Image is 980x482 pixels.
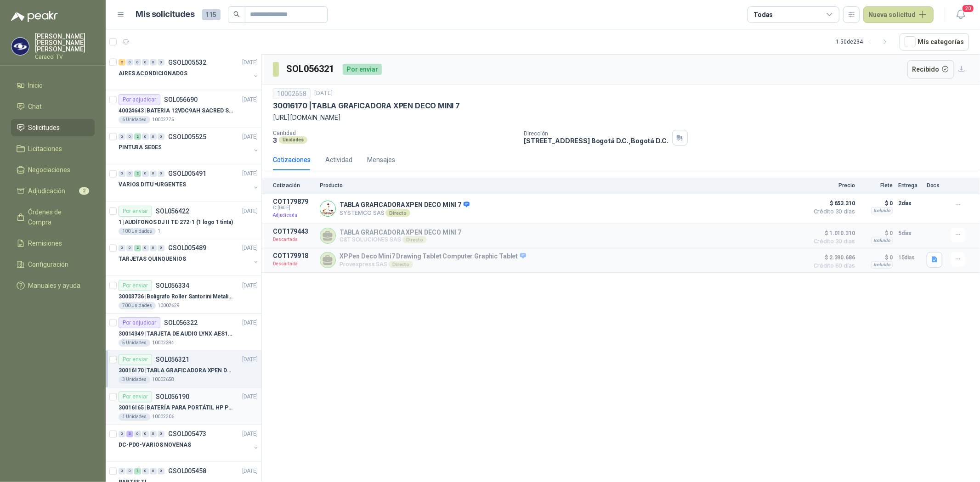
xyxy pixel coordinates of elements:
div: 1 Unidades [119,414,150,421]
div: Por enviar [343,64,382,75]
p: C&T SOLUCIONES SAS [340,236,461,243]
span: Adjudicación [28,186,66,196]
div: 7 [134,468,141,475]
p: SOL056690 [164,96,198,103]
p: 30014349 | TARJETA DE AUDIO LYNX AES16E AES/EBU PCI [119,330,233,338]
div: 0 [158,59,164,66]
div: 0 [119,245,125,252]
h1: Mis solicitudes [136,8,195,21]
p: GSOL005491 [168,171,206,177]
div: 0 [150,134,157,140]
p: 5 días [898,228,921,239]
p: 30016170 | TABLA GRAFICADORA XPEN DECO MINI 7 [273,101,460,111]
div: Incluido [871,207,893,214]
p: VARIOS DITU *URGENTES [119,181,186,190]
p: COT179443 [273,228,314,235]
span: Licitaciones [28,144,62,154]
p: Descartada [273,259,314,269]
div: 100 Unidades [119,228,156,235]
a: Chat [11,98,95,115]
div: Unidades [279,136,307,144]
p: 30003736 | Bolígrafo Roller Santorini Metalizado COLOR MORADO 1logo [119,292,233,301]
button: Nueva solicitud [863,6,934,23]
p: GSOL005458 [168,468,206,475]
span: Manuales y ayuda [28,280,81,291]
div: 0 [158,468,164,475]
a: Por adjudicarSOL056690[DATE] 40024643 |BATERIA 12VDC9AH SACRED SUN BTSSP12-9HR6 Unidades10002775 [106,90,261,128]
p: Provexpress SAS [340,261,526,268]
div: 2 [134,134,141,140]
a: 0 0 2 0 0 0 GSOL005491[DATE] VARIOS DITU *URGENTES [119,168,260,198]
p: SYSTEMCO SAS [340,209,470,217]
p: [DATE] [242,467,258,476]
a: Configuración [11,256,95,273]
div: 0 [142,245,149,252]
span: Configuración [28,259,69,269]
span: $ 2.390.686 [809,252,855,263]
span: Crédito 30 días [809,239,855,244]
p: [DATE] [242,207,258,216]
a: Inicio [11,77,95,94]
div: 0 [142,59,149,66]
p: Flete [861,182,893,189]
span: Crédito 60 días [809,263,855,269]
div: 0 [150,431,157,437]
div: 0 [158,171,164,177]
img: Company Logo [320,201,335,216]
div: 0 [126,245,133,252]
p: [DATE] [242,356,258,364]
p: Adjudicada [273,211,314,220]
p: 2 días [898,198,921,209]
p: $ 0 [861,228,893,239]
div: 0 [142,171,149,177]
div: 0 [126,134,133,140]
div: 0 [158,431,164,437]
p: PINTURA SEDES [119,144,161,152]
p: [DATE] [242,133,258,141]
div: 0 [142,134,149,140]
div: 0 [119,171,125,177]
div: 0 [126,468,133,475]
p: [URL][DOMAIN_NAME] [273,112,969,123]
a: Licitaciones [11,140,95,157]
div: 2 [119,59,125,66]
a: Solicitudes [11,119,95,136]
p: Docs [927,182,945,189]
div: 0 [134,59,141,66]
p: Dirección [524,130,668,137]
p: GSOL005532 [168,59,206,66]
p: COT179879 [273,198,314,205]
p: AIRES ACONDICIONADOS [119,69,187,78]
p: TABLA GRAFICADORA XPEN DECO MINI 7 [340,201,470,209]
a: Por enviarSOL056321[DATE] 30016170 |TABLA GRAFICADORA XPEN DECO MINI 73 Unidades10002658 [106,351,261,388]
p: [STREET_ADDRESS] Bogotá D.C. , Bogotá D.C. [524,137,668,145]
p: Entrega [898,182,921,189]
a: 0 0 2 0 0 0 GSOL005525[DATE] PINTURA SEDES [119,131,260,161]
div: Incluido [871,261,893,269]
p: 40024643 | BATERIA 12VDC9AH SACRED SUN BTSSP12-9HR [119,106,233,115]
a: 0 0 2 0 0 0 GSOL005489[DATE] TARJETAS QUINQUENIOS [119,243,260,272]
div: 3 [126,431,133,437]
div: 0 [119,468,125,475]
p: GSOL005473 [168,431,206,437]
div: Todas [753,10,773,20]
span: 20 [962,4,974,13]
span: Inicio [28,80,43,90]
div: Por enviar [119,206,152,217]
p: 30016170 | TABLA GRAFICADORA XPEN DECO MINI 7 [119,367,233,376]
div: 0 [134,431,141,437]
p: Caracol TV [35,54,95,60]
div: Actividad [325,155,352,165]
div: Incluido [871,237,893,244]
div: 0 [158,134,164,140]
div: 0 [150,171,157,177]
p: COT179918 [273,252,314,259]
span: $ 1.010.310 [809,228,855,239]
p: GSOL005525 [168,134,206,140]
div: Directo [385,209,410,217]
p: 10002306 [152,414,174,421]
span: 115 [202,9,221,20]
div: 5 Unidades [119,339,150,347]
span: Crédito 30 días [809,209,855,214]
p: [DATE] [242,281,258,290]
